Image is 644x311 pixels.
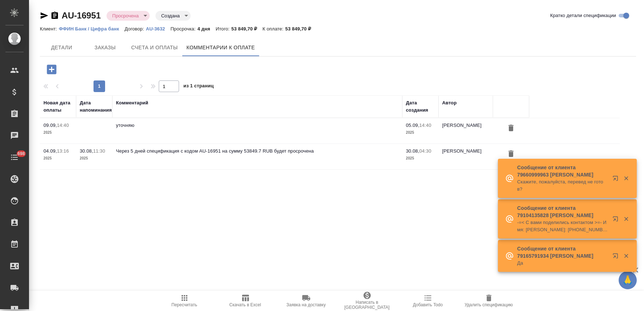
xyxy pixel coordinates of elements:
p: Скажите, пожалуйста, перевед не готов? [517,178,608,193]
p: 04.09, [43,148,57,154]
p: 53 849,70 ₽ [285,26,316,32]
div: Просрочена [107,11,150,21]
button: Открыть в новой вкладке [608,212,626,229]
p: уточняю [116,122,399,129]
p: Сообщение от клиента 79165791934 [PERSON_NAME] [517,245,608,260]
span: Комментарии к оплате [187,43,255,52]
p: 2025 [406,129,435,136]
button: Удалить [505,122,517,135]
div: Автор [442,99,457,107]
span: Кратко детали спецификации [550,12,616,19]
td: [PERSON_NAME] [439,118,493,144]
p: AU-3632 [146,26,170,32]
a: ФФИН Банк / Цифра банк [59,25,124,32]
span: из 1 страниц [183,82,214,92]
p: 2025 [406,155,435,162]
p: Сообщение от клиента 79104135828 [PERSON_NAME] [517,204,608,219]
span: 698 [13,150,29,157]
p: 05.09, [406,123,419,128]
p: 11:30 [93,148,105,154]
p: К оплате: [262,26,285,32]
p: 4 дня [198,26,216,32]
p: 14:40 [419,123,431,128]
td: [PERSON_NAME] [439,144,493,169]
a: AU-3632 [146,25,170,32]
button: Скопировать ссылку [50,11,59,20]
p: ФФИН Банк / Цифра банк [59,26,124,32]
p: Сообщение от клиента 79660999963 [PERSON_NAME] [517,164,608,178]
button: Закрыть [619,175,633,182]
button: Скопировать ссылку для ЯМессенджера [40,11,49,20]
button: Удалить [505,148,517,161]
button: Открыть в новой вкладке [608,171,626,188]
a: 698 [2,148,27,166]
p: 09.09, [43,123,57,128]
p: 2025 [43,155,72,162]
div: Комментарий [116,99,148,107]
p: 13:16 [57,148,69,154]
a: AU-16951 [62,11,101,20]
p: 14:40 [57,123,69,128]
p: 2025 [80,155,109,162]
p: 30.08, [406,148,419,154]
span: Заказы [88,43,122,52]
button: Открыть в новой вкладке [608,249,626,266]
div: Новая дата оплаты [43,99,72,114]
div: Просрочена [155,11,191,21]
div: Дата напоминания [80,99,112,114]
button: Создана [159,13,182,19]
p: 2025 [43,129,72,136]
button: Закрыть [619,253,633,259]
p: Договор: [125,26,146,32]
button: Просрочена [110,13,141,19]
button: Добавить комментарий [42,62,62,77]
span: Детали [44,43,79,52]
p: Итого: [216,26,231,32]
button: Закрыть [619,216,633,222]
p: Просрочка: [170,26,197,32]
p: 30.08, [80,148,93,154]
div: Дата создания [406,99,435,114]
p: -=< С вами поделились контактом >=- Имя: [PERSON_NAME]: [PHONE_NUMBER] [517,219,608,233]
p: 04:30 [419,148,431,154]
p: Клиент: [40,26,59,32]
p: Да [517,260,608,267]
span: Счета и оплаты [131,43,178,52]
p: 53 849,70 ₽ [231,26,262,32]
p: Через 5 дней спецификация с кодом AU-16951 на сумму 53849.7 RUB будет просрочена [116,148,399,155]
